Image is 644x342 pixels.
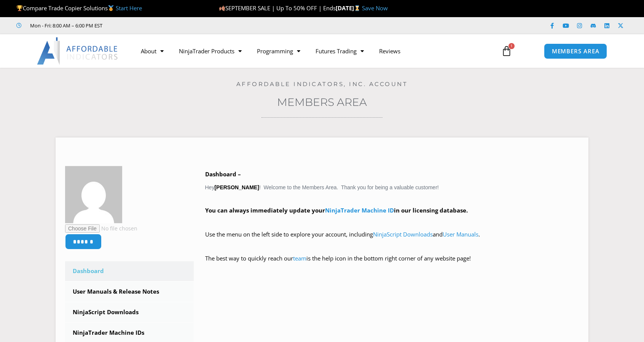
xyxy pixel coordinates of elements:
strong: [DATE] [336,4,362,12]
b: Dashboard – [205,170,241,178]
span: SEPTEMBER SALE | Up To 50% OFF | Ends [219,4,336,12]
a: NinjaScript Downloads [65,302,194,322]
img: 🍂 [219,5,225,11]
img: ⌛ [354,5,360,11]
p: The best way to quickly reach our is the help icon in the bottom right corner of any website page! [205,253,579,275]
a: User Manuals & Release Notes [65,282,194,302]
img: 🥇 [108,5,114,11]
img: LogoAI | Affordable Indicators – NinjaTrader [37,37,119,65]
iframe: Customer reviews powered by Trustpilot [113,22,227,29]
span: 1 [509,43,515,49]
a: NinjaTrader Machine ID [325,206,394,214]
span: Compare Trade Copier Solutions [16,4,142,12]
a: Start Here [116,4,142,12]
a: Futures Trading [308,42,371,60]
a: Dashboard [65,261,194,281]
strong: [PERSON_NAME] [214,184,259,190]
img: 90b9717e98338a9d4b98fdddb7681d508eb6f9d8473d503e98b4959ccb7a675b [65,166,122,223]
a: User Manuals [443,230,478,238]
a: NinjaScript Downloads [373,230,433,238]
a: About [133,42,171,60]
a: Programming [249,42,308,60]
a: Affordable Indicators, Inc. Account [236,80,408,88]
span: MEMBERS AREA [552,48,599,54]
span: Mon - Fri: 8:00 AM – 6:00 PM EST [28,21,102,30]
a: Save Now [362,4,388,12]
a: Reviews [371,42,408,60]
strong: You can always immediately update your in our licensing database. [205,206,468,214]
a: 1 [490,40,523,62]
a: team [293,254,306,262]
nav: Menu [133,42,493,60]
a: MEMBERS AREA [544,43,607,59]
img: 🏆 [17,5,22,11]
div: Hey ! Welcome to the Members Area. Thank you for being a valuable customer! [205,169,579,275]
a: NinjaTrader Products [171,42,249,60]
p: Use the menu on the left side to explore your account, including and . [205,229,579,251]
a: Members Area [277,96,367,109]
